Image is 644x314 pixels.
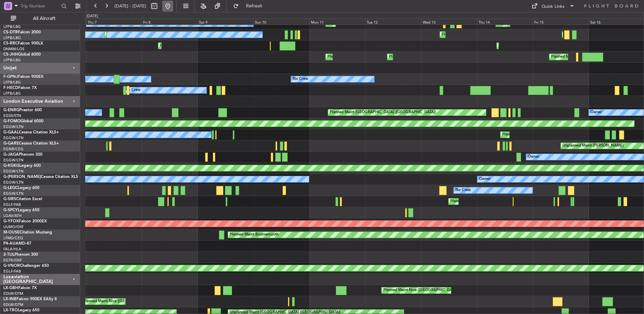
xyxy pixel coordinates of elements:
[3,147,24,152] a: EGNR/CEG
[3,297,17,301] span: LX-INB
[542,3,565,10] div: Quick Links
[590,107,602,118] div: Owner
[455,185,471,195] div: No Crew
[3,108,42,112] a: G-ENRGPraetor 600
[421,19,477,25] div: Wed 13
[3,130,19,134] span: G-GAAL
[3,208,39,212] a: G-SPCYLegacy 650
[330,107,436,118] div: Planned Maint [GEOGRAPHIC_DATA] ([GEOGRAPHIC_DATA])
[3,175,78,179] a: G-[PERSON_NAME]Cessna Citation XLS
[3,158,24,163] a: EGGW/LTN
[3,53,18,57] span: CS-JHH
[562,141,623,151] div: Unplanned Maint [PERSON_NAME]
[3,53,41,57] a: CS-JHHGlobal 6000
[479,174,490,184] div: Owner
[240,4,268,8] span: Refresh
[3,219,47,223] a: G-YFOXFalcon 2000EX
[3,35,21,40] a: LFPB/LBG
[160,41,247,51] div: Planned Maint Larnaca ([GEOGRAPHIC_DATA] Intl)
[3,286,37,290] a: LX-GBHFalcon 7X
[450,196,556,207] div: Planned Maint [GEOGRAPHIC_DATA] ([GEOGRAPHIC_DATA])
[528,152,539,162] div: Owner
[3,197,42,201] a: G-SIRSCitation Excel
[3,75,43,79] a: F-GPNJFalcon 900EX
[3,253,14,257] span: 2-TIJL
[3,24,21,29] a: LFPB/LBG
[3,247,21,252] a: FALA/HLA
[3,30,18,34] span: CS-DTR
[3,91,21,96] a: LFPB/LBG
[3,169,24,174] a: EGGW/LTN
[3,186,39,190] a: G-LEGCLegacy 600
[3,253,38,257] a: 2-TIJLPhenom 300
[533,19,589,25] div: Fri 15
[3,213,22,218] a: LGAV/ATH
[477,19,533,25] div: Thu 14
[3,302,23,307] a: EDLW/DTM
[3,153,19,157] span: G-JAGA
[3,264,20,268] span: G-VNOR
[389,52,495,62] div: Planned Maint [GEOGRAPHIC_DATA] ([GEOGRAPHIC_DATA])
[3,230,52,234] a: M-OUSECitation Mustang
[3,219,19,223] span: G-YFOX
[3,224,24,229] a: UUMO/OSF
[3,186,18,190] span: G-LEGC
[3,308,18,312] span: LX-TRO
[78,296,158,307] div: Unplanned Maint Nice ([GEOGRAPHIC_DATA])
[230,230,279,240] div: Planned Maint Bournemouth
[3,108,19,112] span: G-ENRG
[383,285,458,295] div: Planned Maint Nice ([GEOGRAPHIC_DATA])
[442,30,476,40] div: Planned Maint Sofia
[7,13,73,24] button: All Aircraft
[3,297,57,301] a: LX-INBFalcon 900EX EASy II
[3,130,59,134] a: G-GAALCessna Citation XLS+
[230,1,270,11] button: Refresh
[3,86,18,90] span: F-HECD
[365,19,421,25] div: Tue 12
[3,180,24,185] a: EGGW/LTN
[310,19,365,25] div: Mon 11
[3,235,23,241] a: LFMD/CEQ
[3,75,18,79] span: F-GPNJ
[3,80,21,85] a: LFPB/LBG
[327,52,433,62] div: Planned Maint [GEOGRAPHIC_DATA] ([GEOGRAPHIC_DATA])
[254,19,310,25] div: Sun 10
[528,1,578,11] button: Quick Links
[3,208,18,212] span: G-SPCY
[3,58,21,63] a: LFPB/LBG
[3,269,21,274] a: EGLF/FAB
[3,86,37,90] a: F-HECDFalcon 7X
[3,264,49,268] a: G-VNORChallenger 650
[142,19,198,25] div: Fri 8
[3,142,19,146] span: G-GARE
[3,191,24,196] a: EGGW/LTN
[3,308,39,312] a: LX-TROLegacy 650
[3,41,18,45] span: CS-RRC
[3,242,19,246] span: P4-AUA
[115,3,146,9] span: [DATE] - [DATE]
[502,130,527,140] div: Planned Maint
[3,202,21,207] a: EGLF/FAB
[3,113,21,118] a: EGSS/STN
[3,291,23,296] a: EDLW/DTM
[3,46,24,52] a: DNMM/LOS
[18,16,71,21] span: All Aircraft
[3,258,22,263] a: EGTK/OXF
[106,30,141,40] div: Planned Maint Sofia
[3,30,41,34] a: CS-DTRFalcon 2000
[3,119,43,123] a: G-FOMOGlobal 6000
[293,74,308,84] div: No Crew
[3,41,43,45] a: CS-RRCFalcon 900LX
[3,164,19,168] span: G-KGKG
[3,197,16,201] span: G-SIRS
[3,242,31,246] a: P4-AUAMD-87
[3,124,24,129] a: EGGW/LTN
[3,153,42,157] a: G-JAGAPhenom 300
[21,1,59,11] input: Trip Number
[125,85,140,95] div: No Crew
[3,286,18,290] span: LX-GBH
[3,142,59,146] a: G-GARECessna Citation XLS+
[3,135,24,140] a: EGGW/LTN
[87,13,98,19] div: [DATE]
[3,175,41,179] span: G-[PERSON_NAME]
